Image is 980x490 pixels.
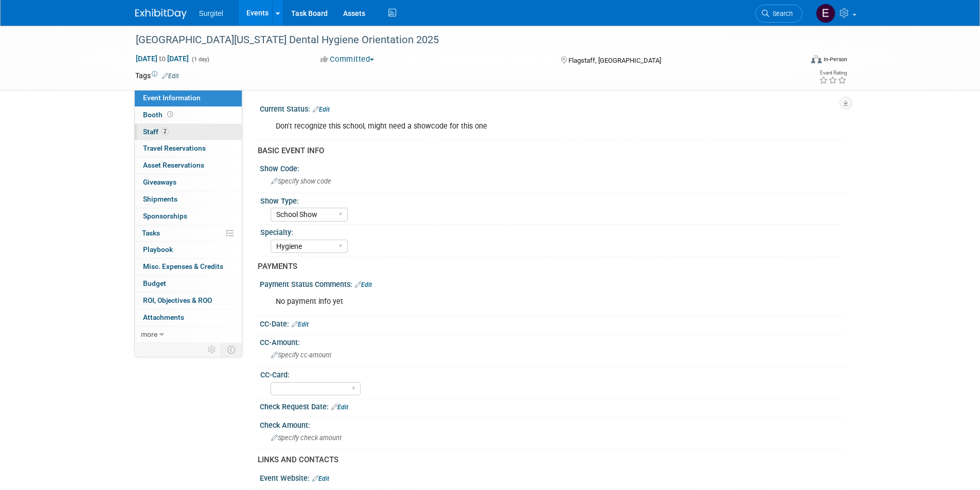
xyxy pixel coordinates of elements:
span: Misc. Expenses & Credits [143,262,223,270]
img: Format-Inperson.png [811,55,822,63]
span: 2 [161,128,169,135]
a: Edit [292,321,309,328]
img: Emily Norton [816,4,835,23]
div: BASIC EVENT INFO [258,146,838,156]
a: Tasks [135,225,242,242]
span: Specify check amount [271,434,342,442]
span: Booth [143,111,175,119]
div: Event Rating [819,70,847,76]
a: Attachments [135,310,242,326]
div: Show Code: [260,161,845,174]
a: ROI, Objectives & ROO [135,293,242,309]
a: Event Information [135,90,242,106]
a: more [135,326,242,343]
td: Tags [135,70,179,81]
a: Budget [135,276,242,292]
a: Sponsorships [135,208,242,225]
div: In-Person [823,56,847,63]
span: Giveaways [143,178,176,186]
span: ROI, Objectives & ROO [143,296,212,304]
div: LINKS AND CONTACTS [258,455,838,465]
div: No payment info yet [269,292,732,312]
div: [GEOGRAPHIC_DATA][US_STATE] Dental Hygiene Orientation 2025 [132,31,787,49]
span: Playbook [143,245,173,253]
span: (1 day) [191,56,209,63]
span: Shipments [143,195,177,203]
a: Booth [135,107,242,123]
td: Toggle Event Tabs [221,343,242,356]
div: Don't recognize this school, might need a showcode for this one [269,116,732,137]
a: Edit [162,72,179,80]
td: Personalize Event Tab Strip [203,343,221,356]
a: Edit [331,404,348,411]
div: Event Website: [260,470,845,484]
div: CC-Date: [260,316,845,330]
a: Search [755,5,803,23]
span: [DATE] [DATE] [135,54,189,63]
a: Travel Reservations [135,140,242,157]
a: Playbook [135,242,242,258]
span: Event Information [143,94,201,102]
span: Asset Reservations [143,161,204,169]
a: Edit [313,106,330,113]
div: Payment Status Comments: [260,277,845,290]
span: Staff [143,128,169,136]
a: Giveaways [135,174,242,191]
a: Asset Reservations [135,157,242,174]
span: more [141,330,157,338]
div: Check Amount: [260,418,845,430]
a: Shipments [135,191,242,208]
span: Tasks [142,229,160,237]
div: CC-Amount: [260,335,845,348]
a: Staff2 [135,124,242,140]
a: Edit [355,281,372,288]
span: Specify cc-amount [271,351,331,359]
div: PAYMENTS [258,261,838,272]
span: to [157,55,167,63]
div: Check Request Date: [260,399,845,412]
span: Sponsorships [143,212,187,220]
div: Specialty: [260,225,841,238]
span: Search [769,10,793,17]
a: Edit [312,475,329,482]
span: Surgitel [199,9,223,17]
img: ExhibitDay [135,9,187,19]
button: Committed [317,54,378,65]
div: Current Status: [260,101,845,115]
span: Flagstaff, [GEOGRAPHIC_DATA] [568,57,661,64]
a: Misc. Expenses & Credits [135,259,242,275]
span: Budget [143,279,166,287]
span: Booth not reserved yet [165,111,175,118]
span: Travel Reservations [143,144,206,152]
span: Attachments [143,313,184,321]
div: Event Format [742,53,848,69]
div: CC-Card: [260,367,841,380]
span: Specify show code [271,177,331,185]
div: Show Type: [260,193,841,206]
